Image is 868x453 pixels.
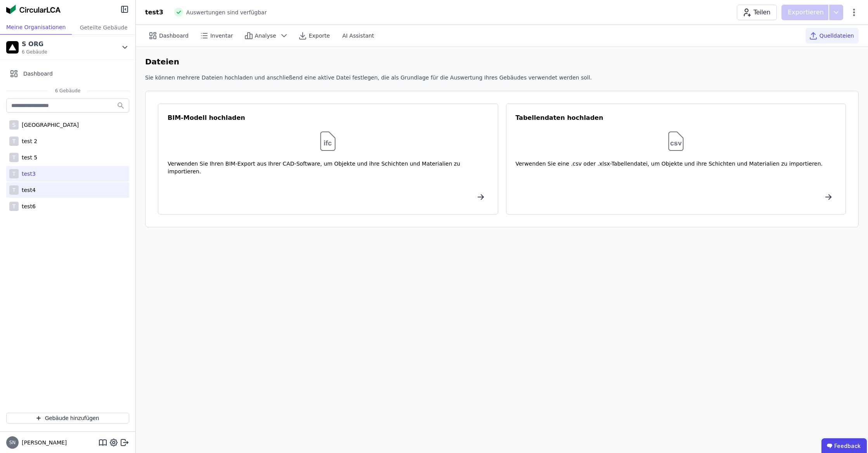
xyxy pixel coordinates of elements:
div: [GEOGRAPHIC_DATA] [19,121,79,129]
span: 6 Gebäude [22,49,47,55]
span: [PERSON_NAME] [19,439,67,446]
div: Geteilte Gebäude [72,20,135,35]
p: Exportieren [788,8,825,17]
div: T [9,137,19,146]
div: BIM-Modell hochladen [168,113,489,123]
span: Auswertungen sind verfügbar [186,9,267,16]
div: test4 [19,186,36,194]
img: svg%3e [664,129,688,154]
div: S ORG [22,40,47,49]
div: test6 [19,202,36,210]
div: T [9,185,19,195]
span: AI Assistant [342,32,374,40]
div: Tabellendaten hochladen [516,113,837,123]
img: Concular [6,5,61,14]
div: test3 [145,8,163,17]
div: T [9,153,19,162]
div: Verwenden Sie Ihren BIM-Export aus Ihrer CAD-Software, um Objekte und ihre Schichten und Material... [168,160,489,183]
span: SN [9,440,16,445]
div: T [9,169,19,178]
button: Teilen [737,5,777,20]
h6: Dateien [145,56,179,67]
span: 6 Gebäude [47,88,88,94]
div: test 2 [19,137,37,145]
span: Analyse [255,32,276,40]
span: Quelldateien [819,32,854,40]
span: Dashboard [23,70,53,78]
img: S ORG [6,41,19,54]
div: test 5 [19,154,37,161]
button: Gebäude hinzufügen [6,413,129,424]
img: svg%3e [315,129,340,154]
span: Dashboard [159,32,189,40]
div: Sie können mehrere Dateien hochladen und anschließend eine aktive Datei festlegen, die als Grundl... [145,74,859,88]
span: Exporte [309,32,330,40]
div: S [9,120,19,130]
div: test3 [19,170,36,178]
div: Verwenden Sie eine .csv oder .xlsx-Tabellendatei, um Objekte und ihre Schichten und Materialien z... [516,160,837,183]
div: T [9,202,19,211]
span: Inventar [210,32,233,40]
